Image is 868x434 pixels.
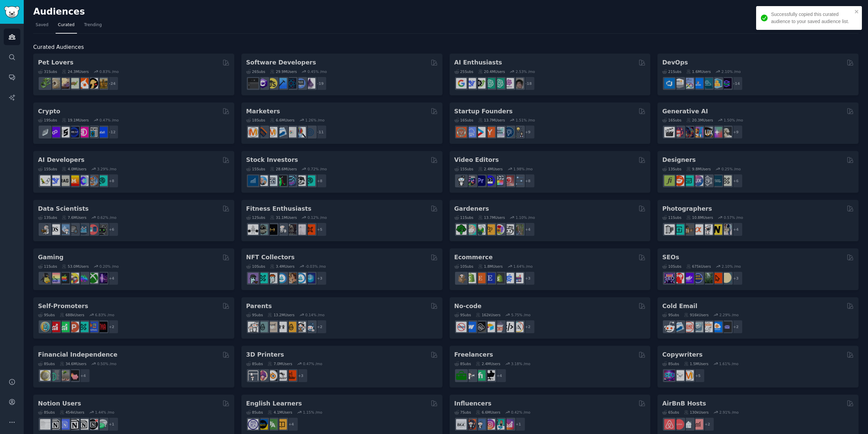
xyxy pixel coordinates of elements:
span: Curated Audiences [33,43,84,52]
img: GummySearch logo [4,6,20,18]
a: Saved [33,20,51,34]
a: Curated [56,20,77,34]
span: Saved [36,22,48,28]
span: Trending [84,22,102,28]
h2: Audiences [33,6,804,17]
a: Trending [82,20,104,34]
span: Curated [58,22,75,28]
button: close [854,9,859,14]
div: Successfully copied this curated audience to your saved audience list. [771,11,852,25]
